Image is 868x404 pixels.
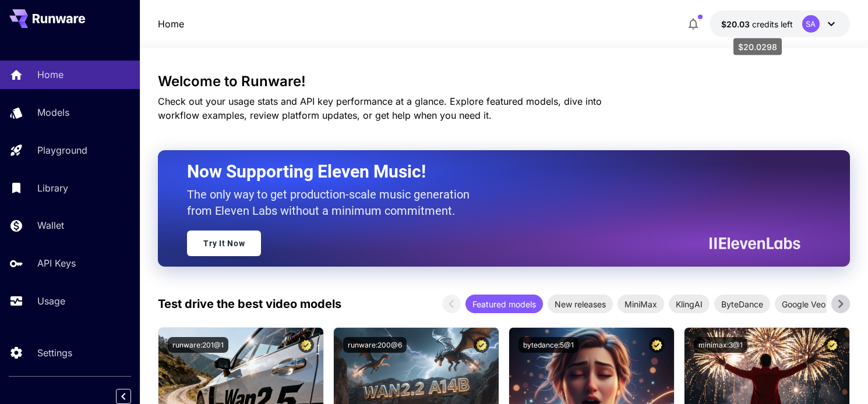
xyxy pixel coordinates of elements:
[158,95,602,121] span: Check out your usage stats and API key performance at a glance. Explore featured models, dive int...
[37,346,72,360] p: Settings
[649,337,665,353] button: Certified Model – Vetted for best performance and includes a commercial license.
[116,389,131,404] button: Collapse sidebar
[714,298,770,310] span: ByteDance
[775,298,832,310] span: Google Veo
[518,337,578,353] button: bytedance:5@1
[618,298,664,310] span: MiniMax
[187,186,478,219] p: The only way to get production-scale music generation from Eleven Labs without a minimum commitment.
[37,143,87,157] p: Playground
[37,105,69,119] p: Models
[669,298,710,310] span: KlingAI
[548,295,613,313] div: New releases
[733,38,782,55] div: $20.0298
[714,295,770,313] div: ByteDance
[721,19,752,29] span: $20.03
[37,68,63,81] p: Home
[824,337,840,353] button: Certified Model – Vetted for best performance and includes a commercial license.
[669,295,710,313] div: KlingAI
[465,295,543,313] div: Featured models
[37,294,65,308] p: Usage
[465,298,543,310] span: Featured models
[168,337,228,353] button: runware:201@1
[158,17,184,31] a: Home
[158,73,850,90] h3: Welcome to Runware!
[710,10,850,37] button: $20.0298SA
[158,17,184,31] nav: breadcrumb
[37,181,68,195] p: Library
[802,15,820,33] div: SA
[158,295,341,313] p: Test drive the best video models
[343,337,407,353] button: runware:200@6
[474,337,489,353] button: Certified Model – Vetted for best performance and includes a commercial license.
[775,295,832,313] div: Google Veo
[752,19,793,29] span: credits left
[694,337,747,353] button: minimax:3@1
[37,256,76,270] p: API Keys
[721,18,793,30] div: $20.0298
[187,231,261,256] a: Try It Now
[298,337,314,353] button: Certified Model – Vetted for best performance and includes a commercial license.
[548,298,613,310] span: New releases
[187,161,792,183] h2: Now Supporting Eleven Music!
[618,295,664,313] div: MiniMax
[37,218,64,232] p: Wallet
